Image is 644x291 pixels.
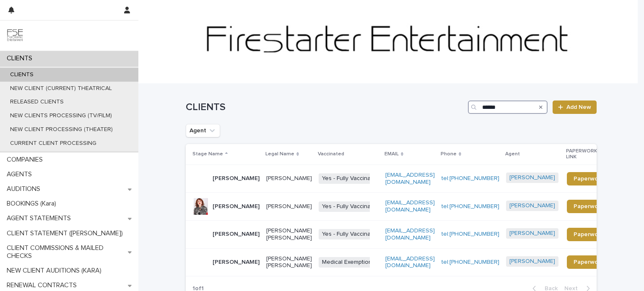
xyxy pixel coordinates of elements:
p: CLIENTS [3,54,39,62]
p: CLIENT STATEMENT ([PERSON_NAME]) [3,229,130,237]
p: NEW CLIENT (CURRENT) THEATRICAL [3,85,119,92]
p: AGENT STATEMENTS [3,214,78,222]
p: COMPANIES [3,156,49,164]
button: Agent [186,124,220,137]
a: [PERSON_NAME] [509,202,555,209]
p: PAPERWORK LINK [566,147,605,162]
p: CLIENT COMMISSIONS & MAILED CHECKS [3,244,128,260]
a: [PERSON_NAME] [509,230,555,237]
tr: [PERSON_NAME][PERSON_NAME]Yes - Fully Vaccinated[EMAIL_ADDRESS][DOMAIN_NAME]tel:[PHONE_NUMBER][PE... [186,165,623,193]
span: Yes - Fully Vaccinated [319,229,383,239]
p: NEW CLIENT AUDITIONS (KARA) [3,267,108,275]
a: [EMAIL_ADDRESS][DOMAIN_NAME] [385,200,435,213]
a: [PERSON_NAME] [509,258,555,265]
a: tel:[PHONE_NUMBER] [441,203,499,209]
p: Vaccinated [318,149,344,159]
p: [PERSON_NAME] [213,231,260,238]
a: [EMAIL_ADDRESS][DOMAIN_NAME] [385,228,435,241]
tr: [PERSON_NAME][PERSON_NAME] [PERSON_NAME]Medical Exemption[EMAIL_ADDRESS][DOMAIN_NAME]tel:[PHONE_N... [186,248,623,276]
p: NEW CLIENT PROCESSING (THEATER) [3,126,119,133]
a: tel:[PHONE_NUMBER] [441,259,499,265]
p: [PERSON_NAME] [266,175,312,182]
a: Paperwork [567,228,610,241]
input: Search [468,100,548,114]
p: Legal Name [265,149,294,159]
a: [PERSON_NAME] [509,174,555,181]
span: Add New [566,104,591,110]
a: tel:[PHONE_NUMBER] [441,175,499,181]
span: Paperwork [574,176,603,182]
p: [PERSON_NAME] [266,203,312,210]
span: Medical Exemption [319,257,375,268]
span: Paperwork [574,203,603,209]
p: [PERSON_NAME] [PERSON_NAME] [266,227,312,242]
p: [PERSON_NAME] [213,203,260,210]
h1: CLIENTS [186,101,465,113]
p: AUDITIONS [3,185,47,193]
tr: [PERSON_NAME][PERSON_NAME] [PERSON_NAME]Yes - Fully Vaccinated[EMAIL_ADDRESS][DOMAIN_NAME]tel:[PH... [186,220,623,248]
p: Agent [505,149,520,159]
p: Stage Name [192,149,223,159]
p: RENEWAL CONTRACTS [3,281,83,289]
a: Paperwork [567,172,610,185]
a: Add New [553,100,597,114]
span: Paperwork [574,232,603,237]
p: BOOKINGS (Kara) [3,200,63,208]
a: [EMAIL_ADDRESS][DOMAIN_NAME] [385,256,435,269]
p: CURRENT CLIENT PROCESSING [3,140,103,147]
p: AGENTS [3,170,39,178]
p: EMAIL [384,149,399,159]
p: CLIENTS [3,71,40,78]
a: Paperwork [567,255,610,269]
tr: [PERSON_NAME][PERSON_NAME]Yes - Fully Vaccinated[EMAIL_ADDRESS][DOMAIN_NAME]tel:[PHONE_NUMBER][PE... [186,193,623,221]
p: NEW CLIENTS PROCESSING (TV/FILM) [3,112,119,119]
a: tel:[PHONE_NUMBER] [441,231,499,237]
img: 9JgRvJ3ETPGCJDhvPVA5 [7,27,23,44]
span: Yes - Fully Vaccinated [319,173,383,184]
p: [PERSON_NAME] [213,175,260,182]
span: Yes - Fully Vaccinated [319,201,383,212]
p: RELEASED CLIENTS [3,98,70,106]
p: [PERSON_NAME] [213,259,260,266]
a: Paperwork [567,200,610,213]
a: [EMAIL_ADDRESS][DOMAIN_NAME] [385,172,435,185]
p: [PERSON_NAME] [PERSON_NAME] [266,255,312,270]
span: Paperwork [574,259,603,265]
p: Phone [441,149,457,159]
